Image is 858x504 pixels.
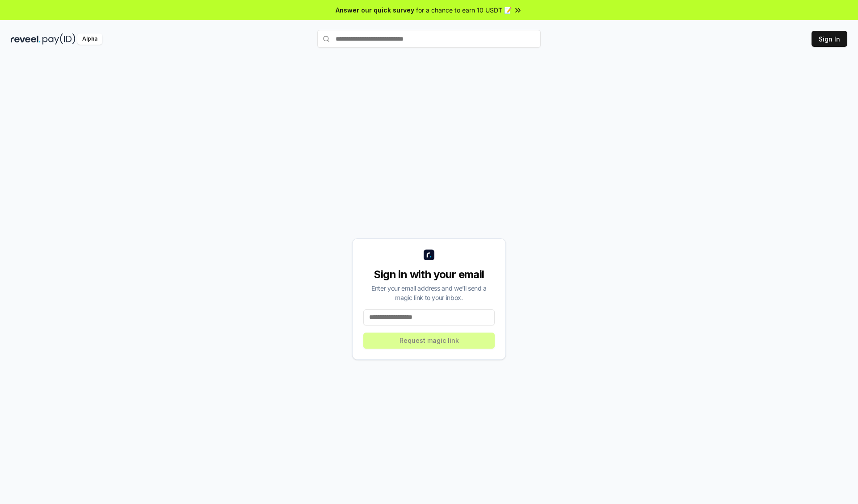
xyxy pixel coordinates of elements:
button: Sign In [812,31,847,47]
div: Enter your email address and we’ll send a magic link to your inbox. [363,283,495,302]
img: logo_small [424,250,434,260]
div: Sign in with your email [363,267,495,282]
div: Alpha [77,33,102,45]
img: reveel_dark [11,33,41,45]
span: for a chance to earn 10 USDT 📝 [416,5,512,15]
span: Answer our quick survey [336,5,414,15]
img: pay_id [42,33,76,45]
